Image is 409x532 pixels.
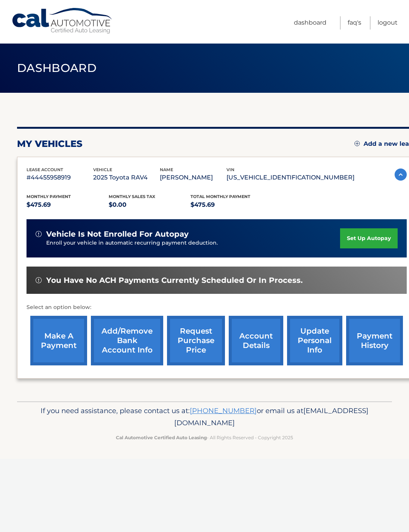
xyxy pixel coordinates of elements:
p: [US_VEHICLE_IDENTIFICATION_NUMBER] [226,172,354,183]
p: 2025 Toyota RAV4 [93,172,160,183]
a: Dashboard [294,16,326,30]
a: account details [229,316,283,365]
a: set up autopay [340,228,398,248]
p: $0.00 [109,200,191,210]
p: #44455958919 [27,172,93,183]
span: You have no ACH payments currently scheduled or in process. [46,276,303,285]
img: add.svg [354,141,360,146]
a: FAQ's [348,16,361,30]
img: alert-white.svg [36,231,42,237]
img: alert-white.svg [36,277,42,283]
a: [PHONE_NUMBER] [190,406,257,415]
span: lease account [27,167,63,172]
span: vehicle [93,167,112,172]
span: Monthly sales Tax [109,194,155,199]
h2: my vehicles [17,138,83,150]
a: Add/Remove bank account info [91,316,163,365]
p: Enroll your vehicle in automatic recurring payment deduction. [46,239,340,247]
span: [EMAIL_ADDRESS][DOMAIN_NAME] [174,406,368,427]
span: vehicle is not enrolled for autopay [46,229,189,239]
p: $475.69 [27,200,109,210]
span: Monthly Payment [27,194,71,199]
a: make a payment [30,316,87,365]
a: Cal Automotive [11,8,114,34]
p: - All Rights Reserved - Copyright 2025 [28,434,381,442]
p: Select an option below: [27,303,407,312]
strong: Cal Automotive Certified Auto Leasing [116,435,207,440]
a: update personal info [287,316,342,365]
p: [PERSON_NAME] [160,172,226,183]
a: request purchase price [167,316,225,365]
span: Total Monthly Payment [190,194,250,199]
p: If you need assistance, please contact us at: or email us at [28,405,381,429]
span: name [160,167,173,172]
p: $475.69 [190,200,273,210]
span: vin [226,167,234,172]
span: Dashboard [17,61,97,75]
img: accordion-active.svg [395,168,407,181]
a: payment history [346,316,403,365]
a: Logout [378,16,398,30]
